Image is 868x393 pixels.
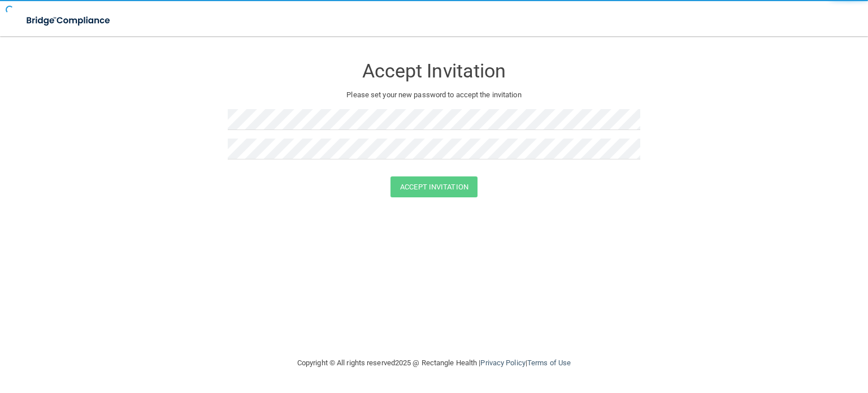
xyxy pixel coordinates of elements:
[17,9,121,32] img: bridge_compliance_login_screen.278c3ca4.svg
[228,345,640,381] div: Copyright © All rights reserved 2025 @ Rectangle Health | |
[480,359,525,367] a: Privacy Policy
[390,176,478,197] button: Accept Invitation
[527,359,571,367] a: Terms of Use
[228,61,640,81] h3: Accept Invitation
[236,88,632,102] p: Please set your new password to accept the invitation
